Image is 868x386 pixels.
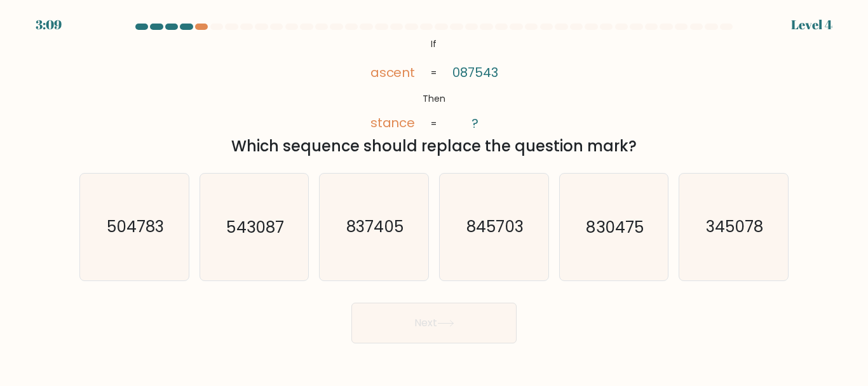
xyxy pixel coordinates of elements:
[351,303,517,343] button: Next
[466,216,524,238] text: 845703
[431,38,437,50] tspan: If
[452,64,498,81] tspan: 087543
[227,216,284,238] text: 543087
[370,64,415,81] tspan: ascent
[36,15,62,34] div: 3:09
[370,114,415,132] tspan: stance
[472,114,479,132] tspan: ?
[107,216,164,238] text: 504783
[431,117,437,130] tspan: =
[706,216,763,238] text: 345078
[423,92,445,105] tspan: Then
[346,216,403,238] text: 837405
[431,66,437,79] tspan: =
[355,35,513,133] svg: @import url('[URL][DOMAIN_NAME]);
[587,216,644,238] text: 830475
[87,135,781,158] div: Which sequence should replace the question mark?
[791,15,832,34] div: Level 4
